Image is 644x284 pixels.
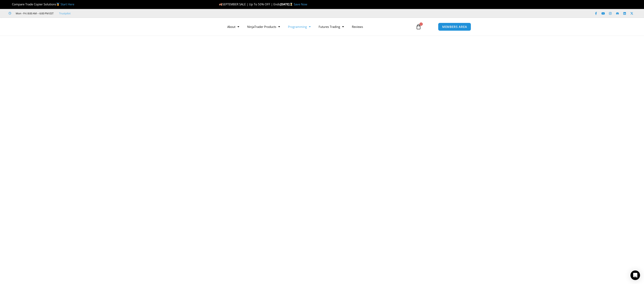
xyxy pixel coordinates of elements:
[219,3,222,6] img: 🍂
[438,23,471,31] a: MEMBERS AREA
[173,20,216,34] img: LogoAI | Affordable Indicators – NinjaTrader
[59,11,71,16] a: Trustpilot
[294,2,307,6] a: Save Now
[15,11,54,16] span: Mon - Fri: 8:00 AM – 6:00 PM EST
[410,21,427,32] a: 0
[290,3,293,6] img: ⌛
[9,2,74,6] span: Compare Trade Copier Solutions
[420,23,423,26] span: 0
[630,270,640,280] div: Open Intercom Messenger
[223,22,243,31] a: About
[243,22,284,31] a: NinjaTrader Products
[9,3,12,6] img: 🏆
[57,3,60,6] img: 🥇
[223,22,411,31] nav: Menu
[442,25,467,28] span: MEMBERS AREA
[348,22,367,31] a: Reviews
[60,2,74,6] a: Start Here
[280,2,294,6] strong: [DATE]
[284,22,315,31] a: Programming
[219,2,280,6] span: SEPTEMBER SALE | Up To 50% OFF | Ends
[315,22,348,31] a: Futures Trading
